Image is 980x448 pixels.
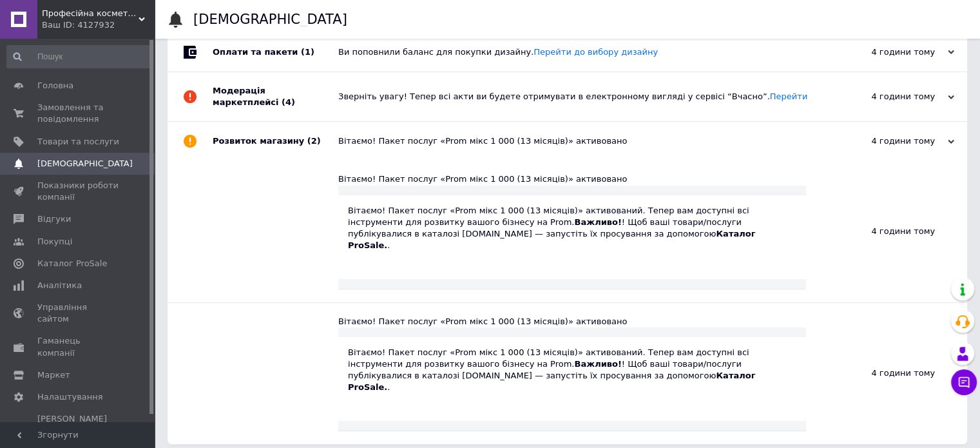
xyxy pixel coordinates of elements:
span: Налаштування [37,391,103,403]
span: Управління сайтом [37,302,119,325]
div: Ви поповнили баланс для покупки дизайну. [338,46,825,58]
div: Оплати та пакети [213,33,338,72]
span: (1) [301,47,314,57]
span: (4) [282,97,295,107]
button: Чат з покупцем [951,369,977,395]
a: Перейти [770,92,808,101]
span: Покупці [37,236,72,248]
div: 4 години тому [806,161,967,302]
div: Вітаємо! Пакет послуг «Prom мікс 1 000 (13 місяців)» активовано [338,316,806,327]
div: Зверніть увагу! Тепер всі акти ви будете отримувати в електронному вигляді у сервісі “Вчасно”. [338,91,825,102]
span: Аналітика [37,280,82,291]
span: Маркет [37,369,70,381]
span: [DEMOGRAPHIC_DATA] [37,158,133,170]
span: Замовлення та повідомлення [37,102,119,125]
div: 4 години тому [825,91,954,102]
a: Перейти до вибору дизайну [533,47,658,57]
div: 4 години тому [825,46,954,58]
h1: [DEMOGRAPHIC_DATA] [193,12,347,27]
b: Важливо! [574,217,621,227]
div: Розвиток магазину [213,122,338,161]
span: Гаманець компанії [37,335,119,358]
span: Показники роботи компанії [37,180,119,203]
div: Вітаємо! Пакет послуг «Prom мікс 1 000 (13 місяців)» активовано [338,173,806,185]
b: Важливо! [574,359,621,369]
div: 4 години тому [806,303,967,444]
span: Товари та послуги [37,136,119,148]
div: 4 години тому [825,135,954,147]
span: Головна [37,80,73,92]
span: Каталог ProSale [37,258,107,269]
span: (2) [307,136,321,146]
div: Вітаємо! Пакет послуг «Prom мікс 1 000 (13 місяців)» активований. Тепер вам доступні всі інструме... [348,347,796,394]
span: Професійна косметика [42,8,139,19]
div: Вітаємо! Пакет послуг «Prom мікс 1 000 (13 місяців)» активовано [338,135,825,147]
div: Модерація маркетплейсі [213,72,338,121]
div: Вітаємо! Пакет послуг «Prom мікс 1 000 (13 місяців)» активований. Тепер вам доступні всі інструме... [348,205,796,252]
input: Пошук [6,45,152,68]
div: Ваш ID: 4127932 [42,19,155,31]
span: Відгуки [37,213,71,225]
